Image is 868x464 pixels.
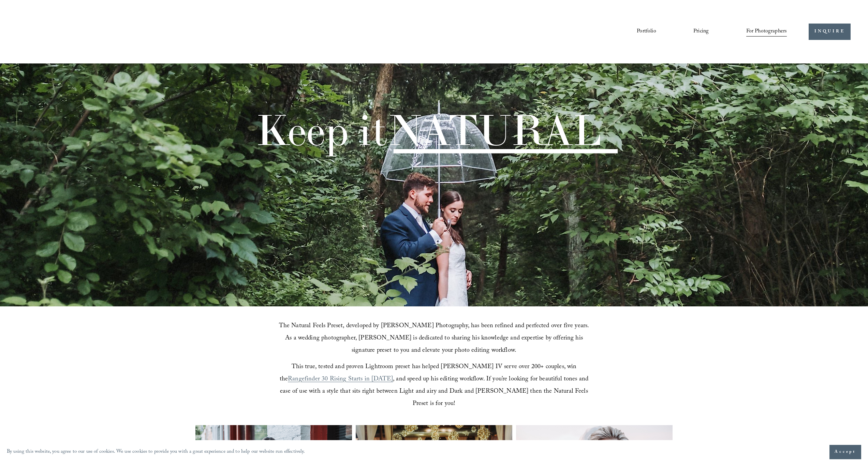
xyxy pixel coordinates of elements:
a: Rangefinder 30 Rising Starts in [DATE] [288,374,393,385]
span: This true, tested and proven Lightroom preset has helped [PERSON_NAME] IV serve over 200+ couples... [280,362,578,385]
a: folder dropdown [746,26,787,38]
a: INQUIRE [809,24,851,40]
a: Pricing [693,26,709,38]
span: The Natural Feels Preset, developed by [PERSON_NAME] Photography, has been refined and perfected ... [279,321,591,356]
h1: Keep it [255,109,601,151]
p: By using this website, you agree to our use of cookies. We use cookies to provide you with a grea... [7,447,305,457]
span: Accept [835,449,856,455]
img: John Branch IV Photography [17,9,73,55]
button: Accept [829,445,861,459]
span: For Photographers [746,26,787,37]
span: , and speed up his editing workflow. If you’re looking for beautiful tones and ease of use with a... [280,374,590,409]
span: NATURAL [387,103,601,157]
a: Portfolio [637,26,656,38]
